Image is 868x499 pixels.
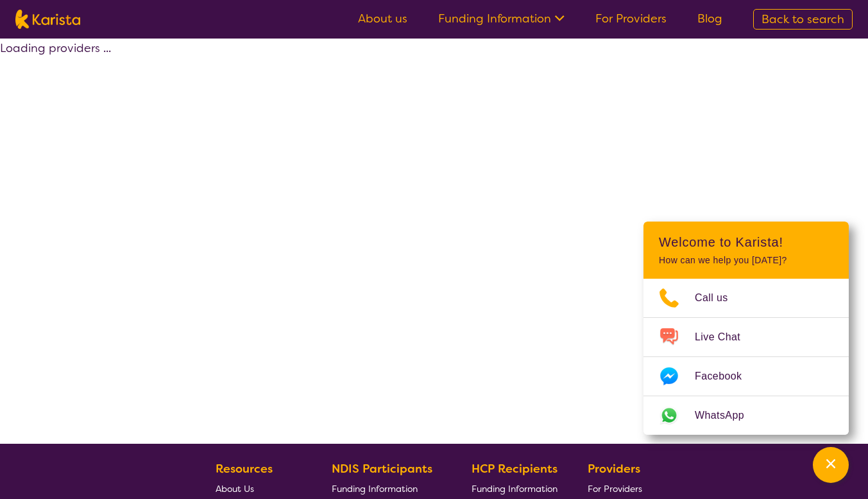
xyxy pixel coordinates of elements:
[659,234,833,250] h2: Welcome to Karista!
[753,9,853,30] a: Back to search
[695,367,757,386] span: Facebook
[695,406,760,425] span: WhatsApp
[762,12,844,27] span: Back to search
[659,255,833,266] p: How can we help you [DATE]?
[332,478,442,498] a: Funding Information
[332,483,418,495] span: Funding Information
[472,461,557,477] b: HCP Recipients
[643,222,849,435] div: Channel Menu
[695,328,756,347] span: Live Chat
[332,461,432,477] b: NDIS Participants
[216,478,302,498] a: About Us
[588,461,640,477] b: Providers
[438,11,565,26] a: Funding Information
[595,11,667,26] a: For Providers
[216,483,254,495] span: About Us
[472,483,557,495] span: Funding Information
[588,478,647,498] a: For Providers
[472,478,557,498] a: Funding Information
[216,461,273,477] b: Resources
[643,279,849,435] ul: Choose channel
[588,483,642,495] span: For Providers
[15,10,80,29] img: Karista logo
[813,447,849,483] button: Channel Menu
[358,11,407,26] a: About us
[695,288,744,308] span: Call us
[643,396,849,435] a: Web link opens in a new tab.
[697,11,722,26] a: Blog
